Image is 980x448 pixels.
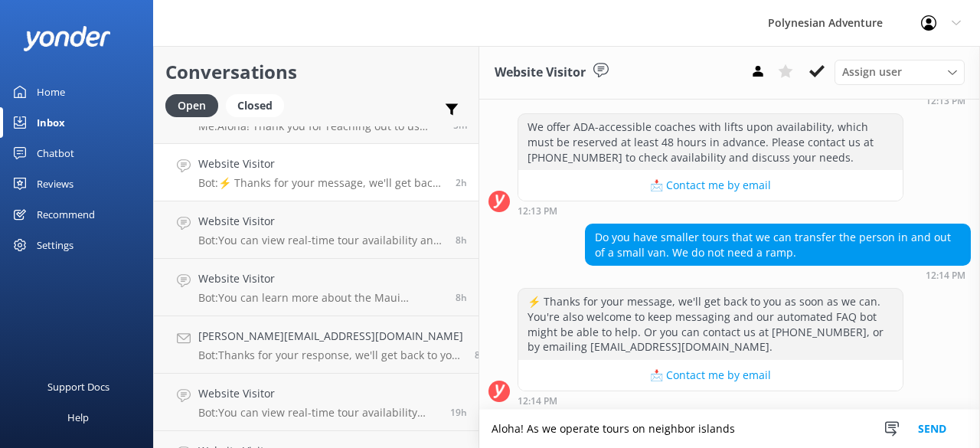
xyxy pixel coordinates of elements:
h4: Website Visitor [198,270,444,287]
div: We offer ADA-accessible coaches with lifts upon availability, which must be reserved at least 48 ... [518,114,903,170]
strong: 12:13 PM [518,207,557,216]
p: Bot: Thanks for your response, we'll get back to you as soon as we can during opening hours. [198,348,463,362]
div: Aug 20 2025 12:14pm (UTC -10:00) Pacific/Honolulu [585,270,971,280]
div: Aug 20 2025 12:13pm (UTC -10:00) Pacific/Honolulu [585,95,971,106]
div: Home [37,77,65,107]
a: Website VisitorBot:You can view real-time tour availability and book your Polynesian Adventure on... [154,201,479,259]
h4: Website Visitor [198,213,444,230]
div: Recommend [37,199,95,230]
span: Aug 20 2025 12:14pm (UTC -10:00) Pacific/Honolulu [456,176,467,189]
span: Aug 19 2025 06:48pm (UTC -10:00) Pacific/Honolulu [450,406,467,419]
p: Bot: You can learn more about the Maui Haleakala Sunset Tour, which includes round-trip transport... [198,291,444,305]
div: ⚡ Thanks for your message, we'll get back to you as soon as we can. You're also welcome to keep m... [518,289,903,359]
h2: Conversations [165,57,467,87]
div: Reviews [37,168,73,199]
strong: 12:14 PM [926,271,965,280]
div: Settings [37,230,73,260]
div: Inbox [37,107,65,138]
button: 📩 Contact me by email [518,360,903,391]
span: Aug 20 2025 05:55am (UTC -10:00) Pacific/Honolulu [475,348,486,361]
h3: Website Visitor [495,63,586,83]
span: Assign user [842,64,902,80]
p: Me: Aloha! Thank you for reaching out to us and letting us know of your experience. We apologize ... [198,119,442,133]
button: Send [903,410,961,448]
div: Help [67,402,89,433]
div: Assign User [835,60,965,84]
div: Do you have smaller tours that we can transfer the person in and out of a small van. We do not ne... [586,224,970,265]
div: Aug 20 2025 12:14pm (UTC -10:00) Pacific/Honolulu [518,395,903,406]
div: Chatbot [37,138,74,168]
div: Support Docs [47,371,109,402]
div: Closed [226,94,284,117]
h4: Website Visitor [198,155,444,172]
a: [PERSON_NAME][EMAIL_ADDRESS][DOMAIN_NAME]Bot:Thanks for your response, we'll get back to you as s... [154,316,479,374]
p: Bot: ⚡ Thanks for your message, we'll get back to you as soon as we can. You're also welcome to k... [198,176,444,190]
img: yonder-white-logo.png [23,26,111,51]
a: Open [165,96,226,113]
p: Bot: You can view real-time tour availability and book your Polynesian Adventure online at [URL][... [198,234,444,247]
p: Bot: You can view real-time tour availability and book your Polynesian Adventure online at [URL][... [198,406,439,420]
div: Aug 20 2025 12:13pm (UTC -10:00) Pacific/Honolulu [518,205,903,216]
h4: Website Visitor [198,385,439,402]
a: Website VisitorBot:You can view real-time tour availability and book your Polynesian Adventure on... [154,374,479,431]
strong: 12:13 PM [926,96,965,106]
textarea: Aloha! As we operate tours on neighbor islands [479,410,980,448]
a: Website VisitorBot:You can learn more about the Maui Haleakala Sunset Tour, which includes round-... [154,259,479,316]
span: Aug 20 2025 06:22am (UTC -10:00) Pacific/Honolulu [456,234,467,247]
h4: [PERSON_NAME][EMAIL_ADDRESS][DOMAIN_NAME] [198,328,463,345]
button: 📩 Contact me by email [518,170,903,201]
span: Aug 20 2025 06:21am (UTC -10:00) Pacific/Honolulu [456,291,467,304]
a: Closed [226,96,292,113]
strong: 12:14 PM [518,397,557,406]
div: Open [165,94,218,117]
a: Website VisitorBot:⚡ Thanks for your message, we'll get back to you as soon as we can. You're als... [154,144,479,201]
